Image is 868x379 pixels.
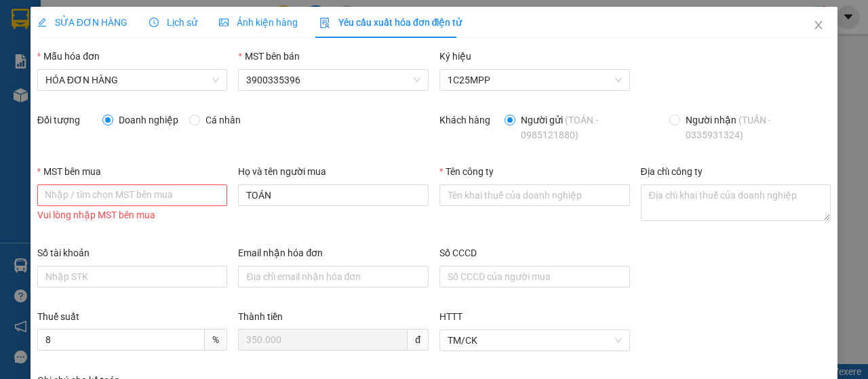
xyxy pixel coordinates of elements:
[319,18,330,28] img: icon
[439,51,471,62] label: Ký hiệu
[319,17,462,28] span: Yêu cầu xuất hóa đơn điện tử
[37,207,228,223] div: Vui lòng nhập MST bên mua
[37,266,228,287] input: Số tài khoản
[246,70,420,90] span: 3900335396
[238,166,326,177] label: Họ và tên người mua
[37,166,101,177] label: MST bên mua
[37,247,90,258] label: Số tài khoản
[408,329,429,351] span: đ
[238,311,283,322] label: Thành tiền
[813,20,824,31] span: close
[439,247,477,258] label: Số CCCD
[37,184,228,206] input: MST bên mua
[37,18,47,27] span: edit
[37,329,205,351] input: Thuế suất
[641,166,703,177] label: Địa chỉ công ty
[45,70,220,90] span: HÓA ĐƠN HÀNG
[200,113,246,127] span: Cá nhân
[205,329,227,351] span: %
[439,184,630,206] input: Tên công ty
[219,17,298,28] span: Ảnh kiện hàng
[238,184,429,206] input: Họ và tên người mua
[37,115,80,125] label: Đối tượng
[448,330,622,351] span: TM/CK
[219,18,229,27] span: picture
[37,17,127,28] span: SỬA ĐƠN HÀNG
[439,166,494,177] label: Tên công ty
[641,184,831,221] textarea: Địa chỉ công ty
[238,247,323,258] label: Email nhận hóa đơn
[439,266,630,287] input: Số CCCD
[515,113,653,142] span: Người gửi
[113,113,184,127] span: Doanh nghiệp
[37,311,79,322] label: Thuế suất
[680,113,825,142] span: Người nhận
[238,51,299,62] label: MST bên bán
[238,266,429,287] input: Email nhận hóa đơn
[439,311,462,322] label: HTTT
[37,51,100,62] label: Mẫu hóa đơn
[448,70,622,90] span: 1C25MPP
[439,115,490,125] label: Khách hàng
[800,7,837,45] button: Close
[149,18,159,27] span: clock-circle
[149,17,197,28] span: Lịch sử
